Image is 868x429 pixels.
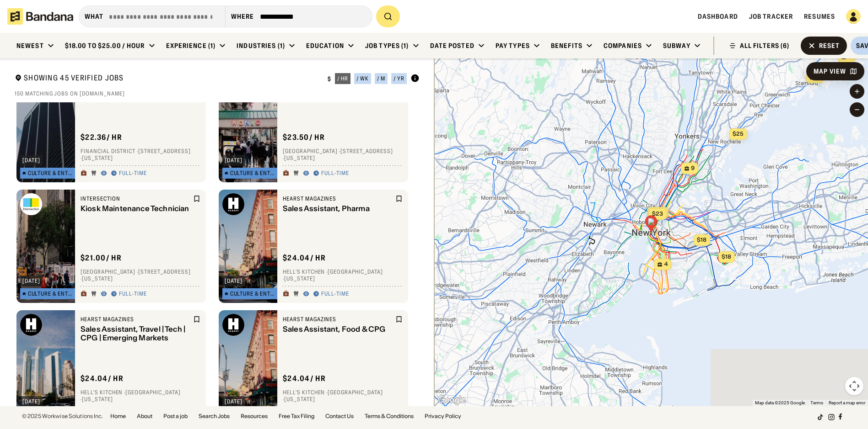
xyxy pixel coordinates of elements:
[749,12,793,21] a: Job Tracker
[664,260,668,268] span: 4
[119,170,147,177] div: Full-time
[337,76,348,81] div: / hr
[810,400,823,405] a: Terms (opens in new tab)
[15,102,419,413] div: grid
[81,148,200,162] div: Financial District · [STREET_ADDRESS] · [US_STATE]
[81,316,191,323] div: Hearst Magazines
[325,413,354,419] a: Contact Us
[15,90,420,97] div: 150 matching jobs on [DOMAIN_NAME]
[166,42,216,50] div: Experience (1)
[225,399,243,404] div: [DATE]
[394,76,404,81] div: / yr
[81,325,191,342] div: Sales Assistant, Travel | Tech | CPG | Emerging Markets
[241,413,268,419] a: Resources
[85,12,103,21] div: what
[663,42,690,50] div: Subway
[356,76,369,81] div: / wk
[28,170,75,176] div: Culture & Entertainment
[377,76,385,81] div: / m
[22,278,40,284] div: [DATE]
[691,164,695,172] span: 9
[819,42,840,49] div: Reset
[437,394,467,406] a: Open this area in Google Maps (opens a new window)
[283,268,403,282] div: Hell's Kitchen · [GEOGRAPHIC_DATA] · [US_STATE]
[237,42,285,50] div: Industries (1)
[496,42,530,50] div: Pay Types
[230,291,277,297] div: Culture & Entertainment
[283,374,326,383] div: $ 24.04 / hr
[231,12,254,21] div: Where
[698,12,738,21] a: Dashboard
[848,53,852,61] span: 2
[365,42,409,50] div: Job Types (1)
[279,413,314,419] a: Free Tax Filing
[283,316,394,323] div: Hearst Magazines
[740,42,790,49] div: ALL FILTERS (6)
[551,42,582,50] div: Benefits
[119,291,147,298] div: Full-time
[222,314,244,336] img: Hearst Magazines logo
[283,195,394,202] div: Hearst Magazines
[328,75,331,83] div: $
[283,148,403,162] div: [GEOGRAPHIC_DATA] · [STREET_ADDRESS] · [US_STATE]
[306,42,344,50] div: Education
[15,73,320,85] div: Showing 45 Verified Jobs
[16,42,44,50] div: Newest
[110,413,126,419] a: Home
[652,210,663,217] span: $23
[81,253,122,263] div: $ 21.00 / hr
[137,413,152,419] a: About
[283,204,394,213] div: Sales Assistant, Pharma
[22,158,40,163] div: [DATE]
[437,394,467,406] img: Google
[722,253,731,260] span: $18
[222,193,244,215] img: Hearst Magazines logo
[321,291,349,298] div: Full-time
[732,130,743,137] span: $25
[321,170,349,177] div: Full-time
[804,12,835,21] a: Resumes
[283,389,403,403] div: Hell's Kitchen · [GEOGRAPHIC_DATA] · [US_STATE]
[225,278,243,284] div: [DATE]
[283,253,326,263] div: $ 24.04 / hr
[22,413,103,419] div: © 2025 Workwise Solutions Inc.
[28,291,75,297] div: Culture & Entertainment
[365,413,414,419] a: Terms & Conditions
[81,195,191,202] div: Intersection
[163,413,188,419] a: Post a job
[755,400,805,405] span: Map data ©2025 Google
[20,314,42,336] img: Hearst Magazines logo
[225,158,243,163] div: [DATE]
[81,374,124,383] div: $ 24.04 / hr
[816,74,820,81] span: 3
[814,68,846,74] div: Map View
[230,170,277,176] div: Culture & Entertainment
[81,204,191,213] div: Kiosk Maintenance Technician
[829,400,865,405] a: Report a map error
[430,42,474,50] div: Date Posted
[845,377,863,395] button: Map camera controls
[425,413,461,419] a: Privacy Policy
[81,389,200,403] div: Hell's Kitchen · [GEOGRAPHIC_DATA] · [US_STATE]
[199,413,230,419] a: Search Jobs
[20,193,42,215] img: Intersection logo
[65,42,145,50] div: $18.00 to $25.00 / hour
[283,132,325,142] div: $ 23.50 / hr
[697,236,706,243] span: $18
[22,399,40,404] div: [DATE]
[81,132,122,142] div: $ 22.36 / hr
[81,268,200,282] div: [GEOGRAPHIC_DATA] · [STREET_ADDRESS] · [US_STATE]
[604,42,642,50] div: Companies
[7,8,73,25] img: Bandana logotype
[283,325,394,334] div: Sales Assistant, Food & CPG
